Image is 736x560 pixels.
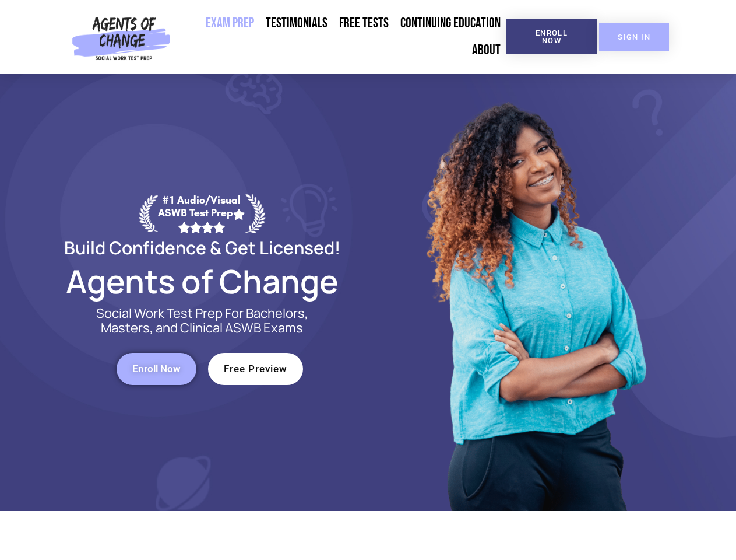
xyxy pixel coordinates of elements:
[200,10,260,37] a: Exam Prep
[117,353,196,385] a: Enroll Now
[36,239,368,256] h2: Build Confidence & Get Licensed!
[83,306,322,335] p: Social Work Test Prep For Bachelors, Masters, and Clinical ASWB Exams
[618,33,650,41] span: SIGN IN
[466,37,506,64] a: About
[525,29,578,44] span: Enroll Now
[599,23,669,51] a: SIGN IN
[506,19,597,54] a: Enroll Now
[175,10,506,64] nav: Menu
[395,10,506,37] a: Continuing Education
[36,268,368,295] h2: Agents of Change
[158,194,245,233] div: #1 Audio/Visual ASWB Test Prep
[224,364,287,374] span: Free Preview
[418,73,651,511] img: Website Image 1 (1)
[208,353,303,385] a: Free Preview
[132,364,181,374] span: Enroll Now
[260,10,333,37] a: Testimonials
[333,10,395,37] a: Free Tests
